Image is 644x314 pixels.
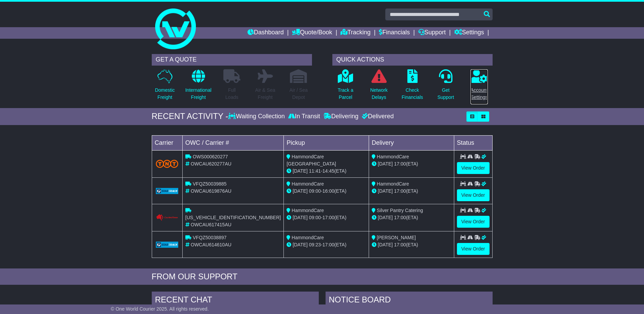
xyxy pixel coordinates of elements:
[372,160,451,168] div: (ETA)
[287,241,366,248] div: - (ETA)
[323,215,334,220] span: 17:00
[454,135,492,150] td: Status
[185,69,212,105] a: InternationalFreight
[152,135,182,150] td: Carrier
[292,181,324,187] span: HammondCare
[292,235,324,240] span: HammondCare
[332,54,493,66] div: QUICK ACTIONS
[182,135,283,150] td: OWC / Carrier #
[193,181,227,187] span: VFQZ50039885
[293,215,308,220] span: [DATE]
[152,272,493,282] div: FROM OUR SUPPORT
[293,188,308,194] span: [DATE]
[223,87,240,101] p: Full Loads
[185,215,281,220] span: [US_VEHICLE_IDENTIFICATION_NUMBER]
[292,208,324,213] span: HammondCare
[470,69,488,105] a: AccountSettings
[379,27,410,39] a: Financials
[293,242,308,247] span: [DATE]
[287,168,366,175] div: - (ETA)
[401,69,423,105] a: CheckFinancials
[457,189,490,201] a: View Order
[309,188,321,194] span: 09:00
[378,215,393,220] span: [DATE]
[457,162,490,174] a: View Order
[287,113,322,120] div: In Transit
[193,235,227,240] span: VFQZ50038897
[293,168,308,174] span: [DATE]
[247,27,284,39] a: Dashboard
[372,214,451,221] div: (ETA)
[437,69,454,105] a: GetSupport
[111,306,209,312] span: © One World Courier 2025. All rights reserved.
[378,188,393,194] span: [DATE]
[377,154,409,159] span: HammondCare
[454,27,484,39] a: Settings
[185,87,211,101] p: International Freight
[394,161,406,167] span: 17:00
[337,69,354,105] a: Track aParcel
[309,242,321,247] span: 09:23
[369,135,454,150] td: Delivery
[437,87,454,101] p: Get Support
[377,181,409,187] span: HammondCare
[284,135,369,150] td: Pickup
[326,292,493,310] div: NOTICE BOARD
[372,188,451,195] div: (ETA)
[370,69,388,105] a: NetworkDelays
[360,113,394,120] div: Delivered
[152,54,312,66] div: GET A QUOTE
[402,87,423,101] p: Check Financials
[323,242,334,247] span: 17:00
[152,111,228,121] div: RECENT ACTIVITY -
[191,161,232,167] span: OWCAU620277AU
[191,242,232,247] span: OWCAU614610AU
[309,168,321,174] span: 11:41
[191,188,232,194] span: OWCAU619876AU
[193,154,228,159] span: OWS000620277
[341,27,370,39] a: Tracking
[378,161,393,167] span: [DATE]
[156,188,178,194] img: GetCarrierServiceLogo
[255,87,275,101] p: Air & Sea Freight
[378,242,393,247] span: [DATE]
[372,241,451,248] div: (ETA)
[287,154,336,167] span: HammondCare [GEOGRAPHIC_DATA]
[471,87,488,101] p: Account Settings
[292,27,332,39] a: Quote/Book
[377,235,416,240] span: [PERSON_NAME]
[309,215,321,220] span: 09:00
[156,214,178,221] img: Couriers_Please.png
[418,27,446,39] a: Support
[152,292,319,310] div: RECENT CHAT
[322,113,360,120] div: Delivering
[156,160,178,168] img: TNT_Domestic.png
[290,87,308,101] p: Air / Sea Depot
[338,87,353,101] p: Track a Parcel
[394,242,406,247] span: 17:00
[323,168,334,174] span: 14:45
[287,214,366,221] div: - (ETA)
[228,113,286,120] div: Waiting Collection
[394,215,406,220] span: 17:00
[156,242,178,248] img: GetCarrierServiceLogo
[457,216,490,228] a: View Order
[370,87,387,101] p: Network Delays
[287,188,366,195] div: - (ETA)
[154,69,175,105] a: DomesticFreight
[323,188,334,194] span: 16:00
[377,208,423,213] span: Silver Pantry Catering
[394,188,406,194] span: 17:00
[191,222,232,227] span: OWCAU617415AU
[457,243,490,255] a: View Order
[155,87,174,101] p: Domestic Freight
